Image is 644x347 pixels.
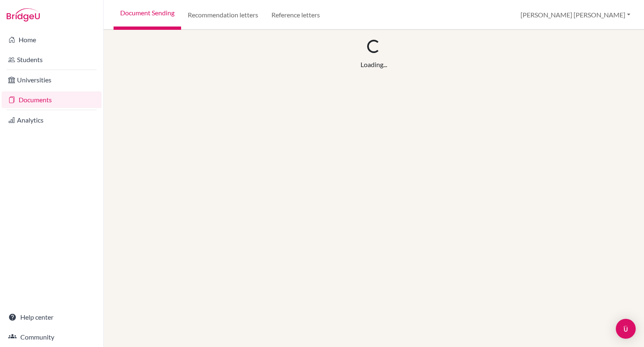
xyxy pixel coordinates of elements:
[2,51,102,68] a: Students
[2,112,102,128] a: Analytics
[7,8,40,22] img: Bridge-U
[2,72,102,88] a: Universities
[2,329,102,345] a: Community
[616,319,636,339] div: Open Intercom Messenger
[2,31,102,48] a: Home
[361,60,387,70] div: Loading...
[517,7,634,23] button: [PERSON_NAME] [PERSON_NAME]
[2,92,102,108] a: Documents
[2,309,102,325] a: Help center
